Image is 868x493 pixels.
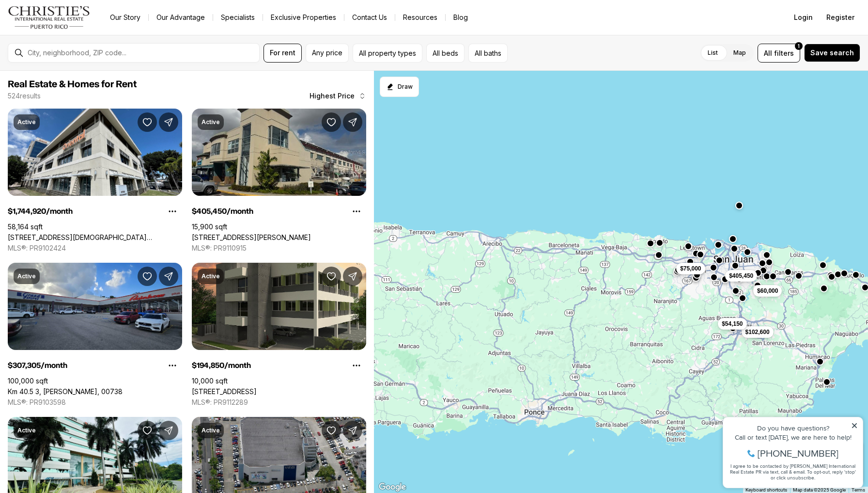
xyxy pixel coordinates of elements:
[446,11,476,24] a: Blog
[8,80,137,89] span: Real Estate & Homes for Rent
[192,233,311,242] a: 201 DE DIEGO AVE., SAN JUAN PR, 00927
[347,202,366,221] button: Property options
[159,112,178,132] button: Share Property
[159,267,178,286] button: Share Property
[310,92,355,100] span: Highest Price
[810,49,854,57] span: Save search
[304,86,372,106] button: Highest Price
[745,328,770,336] span: $102,600
[722,320,743,328] span: $54,150
[159,421,178,440] button: Share Property
[17,427,36,434] p: Active
[8,233,182,242] a: 280 JESUS T PIÑERO AVE, SAN JUAN PR, 00927
[804,44,860,62] button: Save search
[774,48,794,58] span: filters
[343,112,362,132] button: Share Property
[306,44,349,63] button: Any price
[201,427,220,434] p: Active
[322,421,341,440] button: Save Property: 30 PADIAL STREET
[201,118,220,126] p: Active
[8,6,91,29] img: logo
[729,272,753,280] span: $405,450
[344,11,395,24] button: Contact Us
[426,44,465,63] button: All beds
[102,11,148,24] a: Our Story
[676,263,705,274] button: $75,000
[764,48,772,58] span: All
[753,285,782,297] button: $60,000
[380,77,419,97] button: Start drawing
[17,118,36,126] p: Active
[12,60,138,78] span: I agree to be contacted by [PERSON_NAME] International Real Estate PR via text, call & email. To ...
[680,265,701,272] span: $75,000
[263,11,344,24] a: Exclusive Properties
[40,46,121,55] span: [PHONE_NUMBER]
[163,202,182,221] button: Property options
[312,49,342,57] span: Any price
[149,11,213,24] a: Our Advantage
[794,14,813,21] span: Login
[725,270,757,282] button: $405,450
[192,387,257,396] a: 12 CALLE C, DORADO PR, 00646
[788,8,819,27] button: Login
[10,22,140,29] div: Do you have questions?
[263,44,302,63] button: For rent
[138,112,157,132] button: Save Property: 280 JESUS T PIÑERO AVE
[17,272,36,280] p: Active
[347,356,366,375] button: Property options
[468,44,508,63] button: All baths
[343,421,362,440] button: Share Property
[270,49,295,57] span: For rent
[138,267,157,286] button: Save Property: Km 40.5 3
[138,421,157,440] button: Save Property: 100 ROAD 165 CENTRO INTERNACIONAL DE MERCADEO TORRE II #Suite #802
[322,267,341,286] button: Save Property: 12 CALLE C
[726,44,754,62] label: Map
[826,14,854,21] span: Register
[353,44,422,63] button: All property types
[10,31,140,38] div: Call or text [DATE], we are here to help!
[821,8,860,27] button: Register
[163,356,182,375] button: Property options
[700,44,726,62] label: List
[798,42,800,50] span: 1
[213,11,263,24] a: Specialists
[8,92,41,100] p: 524 results
[395,11,445,24] a: Resources
[757,287,778,295] span: $60,000
[322,112,341,132] button: Save Property: 201 DE DIEGO AVE.
[742,326,774,338] button: $102,600
[343,267,362,286] button: Share Property
[718,318,746,330] button: $54,150
[201,272,220,280] p: Active
[8,387,123,396] a: Km 40.5 3, FAJARDO PR, 00738
[758,44,800,63] button: Allfilters1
